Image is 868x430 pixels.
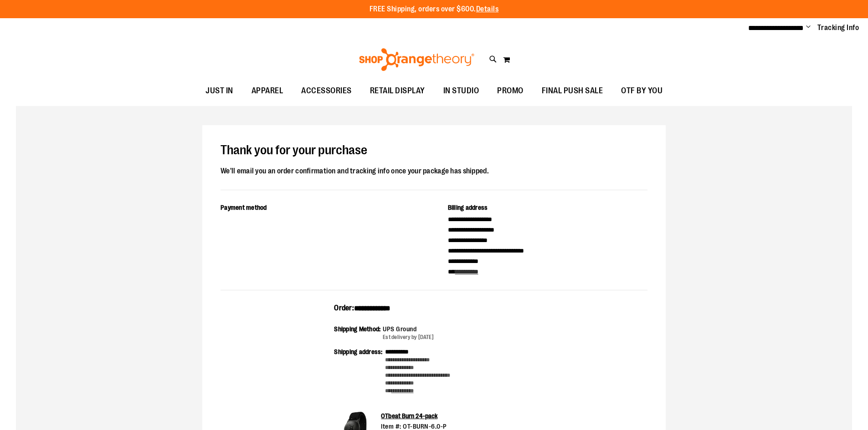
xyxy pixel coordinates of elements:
a: JUST IN [196,81,242,101]
div: Shipping Method: [334,324,383,341]
span: OTF BY YOU [621,81,663,101]
div: We'll email you an order confirmation and tracking info once your package has shipped. [221,165,647,177]
a: Tracking Info [817,23,859,33]
a: Details [476,5,499,13]
div: Shipping address: [334,347,385,395]
span: RETAIL DISPLAY [370,81,425,101]
div: Order: [334,303,534,319]
a: RETAIL DISPLAY [361,81,434,101]
a: APPAREL [242,81,293,101]
span: FINAL PUSH SALE [542,81,603,101]
div: UPS Ground [383,324,434,334]
a: FINAL PUSH SALE [533,81,612,101]
a: OTbeat Burn 24-pack [381,412,437,420]
span: IN STUDIO [443,81,479,101]
a: IN STUDIO [434,81,488,101]
a: OTF BY YOU [612,81,672,101]
button: Account menu [806,23,811,32]
a: PROMO [488,81,533,101]
p: FREE Shipping, orders over $600. [370,4,499,15]
h1: Thank you for your purchase [221,143,647,158]
span: Est delivery by [DATE] [383,334,434,340]
span: JUST IN [205,81,233,101]
span: APPAREL [252,81,283,101]
span: ACCESSORIES [301,81,352,101]
img: Shop Orangetheory [358,48,476,71]
div: Billing address [448,203,648,214]
a: ACCESSORIES [292,81,361,101]
span: PROMO [497,81,524,101]
div: Payment method [221,203,421,214]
